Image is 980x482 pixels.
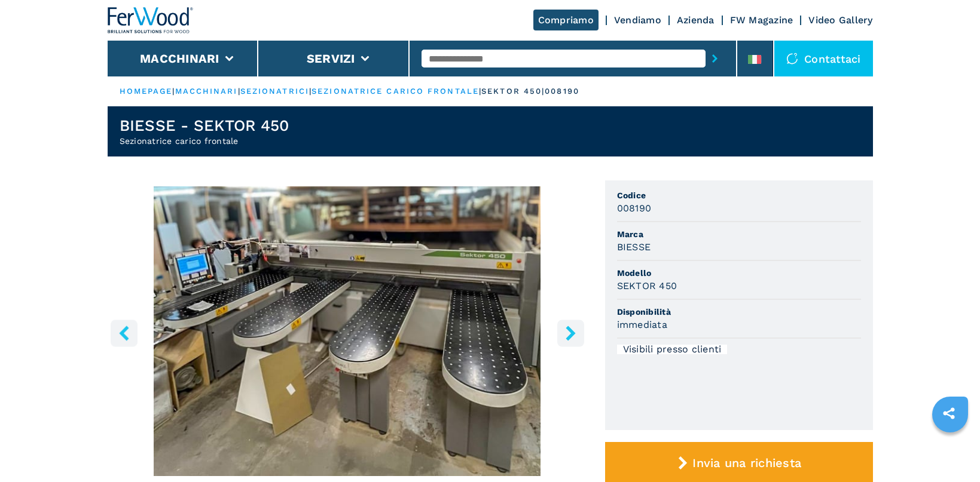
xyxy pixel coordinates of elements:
h3: SEKTOR 450 [617,279,677,293]
span: Modello [617,267,861,279]
p: sektor 450 | [481,86,545,97]
a: sharethis [934,398,964,428]
button: right-button [557,320,584,346]
span: Codice [617,189,861,201]
img: Ferwood [108,7,194,33]
h3: 008190 [617,201,652,215]
button: submit-button [706,45,724,72]
a: Vendiamo [614,14,661,26]
button: left-button [111,320,138,346]
a: Compriamo [533,10,599,30]
a: macchinari [175,87,238,96]
button: Macchinari [140,51,219,66]
a: FW Magazine [730,14,793,26]
p: 008190 [545,86,579,97]
a: Azienda [677,14,715,26]
h3: immediata [617,318,667,331]
h1: BIESSE - SEKTOR 450 [120,116,289,135]
span: | [238,87,240,96]
div: Contattaci [774,41,873,76]
span: Disponibilità [617,306,861,318]
h2: Sezionatrice carico frontale [120,135,289,147]
h3: BIESSE [617,240,651,254]
span: | [309,87,312,96]
div: Visibili presso clienti [617,345,728,354]
span: | [172,87,175,96]
a: sezionatrice carico frontale [312,87,479,96]
img: Sezionatrice carico frontale BIESSE SEKTOR 450 [108,186,587,476]
a: HOMEPAGE [120,87,173,96]
img: Contattaci [786,53,798,65]
span: Invia una richiesta [692,456,801,470]
button: Servizi [307,51,355,66]
span: | [479,87,481,96]
div: Go to Slide 1 [108,186,587,476]
a: sezionatrici [240,87,309,96]
a: Video Gallery [808,14,872,26]
span: Marca [617,228,861,240]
